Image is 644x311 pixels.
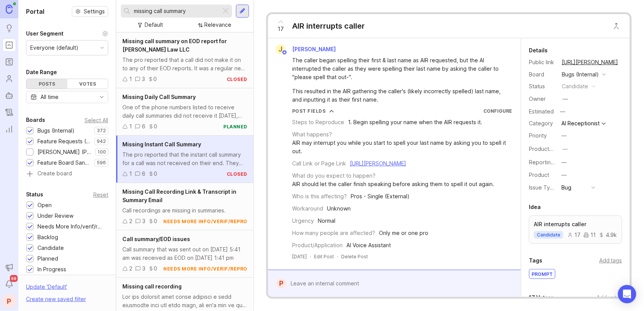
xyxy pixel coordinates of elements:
div: — [561,171,567,179]
div: P [276,279,286,288]
div: Pros - Single (External) [351,192,410,201]
p: AIR interrupts caller [534,220,617,228]
button: Announcements [2,261,16,274]
div: Public link [529,58,556,66]
div: closed [227,76,247,83]
div: Date Range [26,68,57,77]
input: Search... [134,7,218,15]
span: 99 [10,275,18,282]
a: Missing call summary on EOD report for [PERSON_NAME] Law LLCThe pro reported that a call did not ... [116,32,254,88]
button: Settings [72,6,108,17]
div: Add tags [599,256,622,265]
div: [PERSON_NAME] (Public) [37,148,91,156]
p: 372 [97,128,106,134]
button: ProductboardID [560,144,570,154]
span: Missing call summary on EOD report for [PERSON_NAME] Law LLC [122,38,227,53]
div: Status [26,190,43,199]
div: Call recordings are missing in summaries. [122,206,247,215]
button: P [2,294,16,308]
div: needs more info/verif/repro [164,218,248,225]
div: 2 [129,217,132,225]
div: prompt [529,269,555,279]
button: Notifications [2,277,16,291]
div: 3 [142,217,145,225]
div: J [276,44,286,54]
div: AIR should let the caller finish speaking before asking them to spell it out again. [292,180,494,188]
div: 0 [154,264,157,273]
h1: Portal [26,7,44,16]
div: Call Link or Page Link [292,159,346,168]
a: [DATE] [292,253,307,260]
div: Bugs (Internal) [37,126,75,135]
a: Create board [26,171,108,178]
div: Open [37,201,52,209]
label: Reporting Team [529,159,570,165]
div: Edit Post [314,253,334,260]
a: Ideas [2,21,16,35]
a: Reporting [2,122,16,136]
div: — [563,95,568,103]
div: 4.9k [599,232,617,238]
a: Roadmaps [2,55,16,69]
a: Call summary/EOD issuesCall summary that was sent out on [DATE] 5:41 am was received as EOD on [D... [116,230,254,278]
a: AIR interrupts callercandidate17114.9k [529,215,622,244]
div: Estimated [529,109,554,114]
div: Bug [561,183,571,192]
div: The pro reported that the instant call summary for a call was not received on their end. They fou... [122,151,247,167]
div: 0 [154,170,157,178]
div: The caller began spelling their first & last name as AIR requested, but the AI interrupted the ca... [292,56,506,81]
span: Missing Call Recording Link & Transcript in Summary Email [122,188,236,203]
div: Urgency [292,217,314,225]
img: member badge [282,50,288,55]
p: 100 [98,149,106,155]
div: Feature Board Sandbox [DATE] [37,159,91,167]
div: Planned [37,254,58,263]
div: candidate [562,82,588,91]
p: 596 [97,160,106,166]
div: In Progress [37,265,66,274]
a: Changelog [2,105,16,119]
div: 3 [142,75,145,83]
div: Under Review [37,212,73,220]
div: Select All [85,118,108,122]
a: [URL][PERSON_NAME] [350,160,406,167]
div: Only me or one pro [379,229,428,237]
span: 17 [278,25,284,33]
div: Normal [318,217,335,225]
div: Post Fields [292,108,326,114]
div: 11 [584,232,596,238]
div: Product/Application [292,241,343,249]
img: Canny Home [6,5,13,13]
div: Details [529,46,548,55]
label: ProductboardID [529,146,569,152]
span: Missing Instant Call Summary [122,141,201,147]
div: One of the phone numbers listed to receive daily call summaries did not receive it [DATE], [DATE] [122,103,247,120]
div: Default [145,21,163,29]
div: 0 [154,122,157,131]
a: J[PERSON_NAME] [271,44,342,54]
div: Delete Post [341,253,368,260]
div: Lor ips dolorsit amet conse adipisci e sedd eiusmodte inci utl etdo magn, ali en'a min ve qui Nos... [122,293,247,309]
div: Workaround [292,204,323,213]
div: · [310,253,311,260]
div: · [337,253,338,260]
div: Everyone (default) [30,44,78,52]
div: What happens? [292,130,332,139]
div: Reset [93,193,108,197]
div: This resulted in the AIR gathering the caller's (likely incorrectly spelled) last name, and input... [292,87,506,104]
div: — [561,131,567,140]
div: Tags [529,256,542,265]
div: Call summary that was sent out on [DATE] 5:41 am was received as EOD on [DATE] 1:41 pm [122,245,247,262]
div: The pro reported that a call did not make it on to any of their EOD reports. It was a regular new... [122,56,247,73]
a: Missing Daily Call SummaryOne of the phone numbers listed to receive daily call summaries did not... [116,88,254,136]
div: AIR may interrupt you while you start to spell your last name by asking you to spell it out. [292,139,512,155]
a: Missing Instant Call SummaryThe pro reported that the instant call summary for a call was not rec... [116,136,254,183]
div: Who is this affecting? [292,192,347,201]
div: Idea [529,202,541,212]
label: Product [529,172,549,178]
div: 6 [142,122,145,131]
div: Votes [67,79,108,89]
div: 0 [153,75,157,83]
div: Update ' Default ' [26,283,67,295]
a: Configure [483,108,512,114]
